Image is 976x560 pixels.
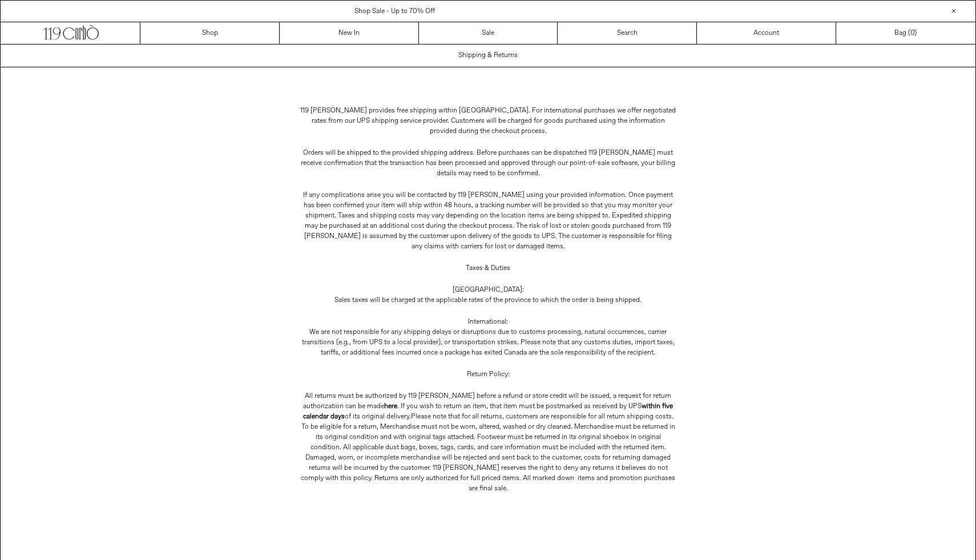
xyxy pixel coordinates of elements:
strong: within five calendar days [303,402,673,421]
p: 119 [PERSON_NAME] provides free shipping within [GEOGRAPHIC_DATA]. For international purchases we... [299,100,677,142]
a: Bag () [836,22,975,44]
p: All returns must be authorized by 119 [PERSON_NAME] before a refund or store credit will be issue... [299,385,677,499]
a: Search [558,22,697,44]
a: Sale [419,22,558,44]
h1: Shipping & Returns [458,46,518,65]
p: Return Policy: [299,364,677,385]
p: If any complications arise you will be contacted by 119 [PERSON_NAME] using your provided informa... [299,184,677,257]
a: Shop Sale - Up to 70% Off [354,7,435,16]
span: ) [910,28,917,38]
p: Orders will be shipped to the provided shipping address. Before purchases can be dispatched 119 [... [299,142,677,184]
a: Account [697,22,836,44]
span: 0 [910,29,914,38]
a: Shop [140,22,280,44]
span: Sales taxes will be charged at the applicable rates of the province to which the order is being s... [334,296,642,305]
a: here [384,402,397,411]
p: We are not responsible for any shipping delays or disruptions due to customs processing, natural ... [299,311,677,364]
p: Taxes & Duties [299,257,677,279]
span: [GEOGRAPHIC_DATA]: [453,285,524,295]
span: International: [468,317,508,327]
a: New In [280,22,419,44]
